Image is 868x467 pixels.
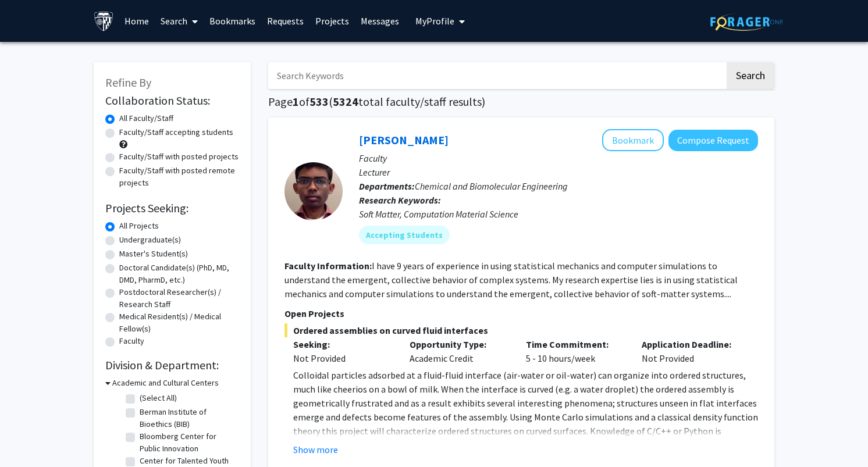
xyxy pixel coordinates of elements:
a: Home [119,1,155,41]
input: Search Keywords [268,62,725,89]
button: Show more [293,443,338,457]
label: Faculty/Staff accepting students [119,126,233,138]
h1: Page of ( total faculty/staff results) [268,95,774,109]
b: Departments: [359,180,415,192]
p: Lecturer [359,165,758,179]
a: Bookmarks [204,1,261,41]
div: Academic Credit [401,337,517,365]
label: Medical Resident(s) / Medical Fellow(s) [119,311,239,335]
label: Doctoral Candidate(s) (PhD, MD, DMD, PharmD, etc.) [119,262,239,286]
label: Faculty/Staff with posted remote projects [119,165,239,189]
a: Projects [310,1,355,41]
span: My Profile [415,15,454,27]
label: Postdoctoral Researcher(s) / Research Staff [119,286,239,311]
span: Refine By [105,75,151,90]
label: (Select All) [140,392,177,404]
a: [PERSON_NAME] [359,133,449,147]
img: ForagerOne Logo [710,13,783,31]
p: Faculty [359,151,758,165]
b: Faculty Information: [284,260,372,272]
span: Chemical and Biomolecular Engineering [415,180,568,192]
div: Soft Matter, Computation Material Science [359,207,758,221]
h2: Division & Department: [105,358,239,372]
a: Search [155,1,204,41]
a: Requests [261,1,310,41]
h2: Collaboration Status: [105,94,239,108]
a: Messages [355,1,405,41]
mat-chip: Accepting Students [359,226,450,244]
label: Undergraduate(s) [119,234,181,246]
button: Compose Request to John Edison [668,130,758,151]
div: Not Provided [293,351,392,365]
div: 5 - 10 hours/week [517,337,634,365]
label: All Projects [119,220,159,232]
h2: Projects Seeking: [105,201,239,215]
span: 5324 [333,94,358,109]
span: 533 [310,94,329,109]
button: Search [727,62,774,89]
span: 1 [293,94,299,109]
div: Not Provided [633,337,749,365]
b: Research Keywords: [359,194,441,206]
label: Faculty/Staff with posted projects [119,151,239,163]
p: Open Projects [284,306,758,320]
h3: Academic and Cultural Centers [112,377,219,389]
img: Johns Hopkins University Logo [94,11,114,31]
label: Faculty [119,335,144,347]
label: Bloomberg Center for Public Innovation [140,430,236,455]
label: Berman Institute of Bioethics (BIB) [140,406,236,430]
fg-read-more: I have 9 years of experience in using statistical mechanics and computer simulations to understan... [284,260,738,300]
p: Application Deadline: [642,337,741,351]
button: Add John Edison to Bookmarks [602,129,664,151]
span: Ordered assemblies on curved fluid interfaces [284,323,758,337]
p: Colloidal particles adsorbed at a fluid-fluid interface (air-water or oil-water) can organize int... [293,368,758,452]
p: Seeking: [293,337,392,351]
p: Time Commitment: [526,337,625,351]
label: All Faculty/Staff [119,112,173,124]
p: Opportunity Type: [410,337,508,351]
label: Master's Student(s) [119,248,188,260]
